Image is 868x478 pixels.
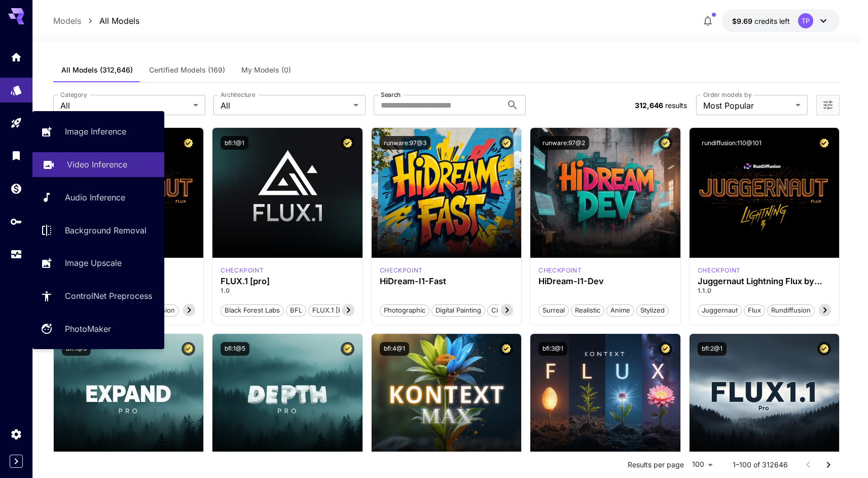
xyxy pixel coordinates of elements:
[309,305,355,316] span: FLUX.1 [pro]
[539,305,568,316] span: Surreal
[10,51,22,63] div: Home
[10,182,22,195] div: Wallet
[698,266,741,275] div: FLUX.1 D
[538,266,582,275] p: checkpoint
[688,457,716,472] div: 100
[53,15,81,27] p: Models
[698,266,741,275] p: checkpoint
[221,305,283,316] span: Black Forest Labs
[817,136,831,150] button: Certified Model – Vetted for best performance and includes a commercial license.
[381,90,401,99] label: Search
[10,215,22,228] div: API Keys
[221,136,248,150] button: bfl:1@1
[10,455,23,468] button: Expand sidebar
[10,149,22,162] div: Library
[722,9,840,32] button: $9.68949
[32,152,164,177] a: Video Inference
[10,117,22,129] div: Playground
[32,185,164,210] a: Audio Inference
[744,305,765,316] span: flux
[698,305,741,316] span: juggernaut
[698,136,766,150] button: rundiffusion:110@101
[571,305,604,316] span: Realistic
[818,455,839,475] button: Go to next page
[732,17,754,25] span: $9.69
[499,136,513,150] button: Certified Model – Vetted for best performance and includes a commercial license.
[32,119,164,144] a: Image Inference
[698,286,831,295] p: 1.1.0
[65,290,152,302] p: ControlNet Preprocess
[341,136,354,150] button: Certified Model – Vetted for best performance and includes a commercial license.
[637,305,668,316] span: Stylized
[698,342,727,356] button: bfl:2@1
[538,277,672,286] h3: HiDream-I1-Dev
[380,136,430,150] button: runware:97@3
[698,277,831,286] h3: Juggernaut Lightning Flux by RunDiffusion
[32,284,164,309] a: ControlNet Preprocess
[60,90,87,99] label: Category
[10,428,22,440] div: Settings
[538,342,567,356] button: bfl:3@1
[665,101,687,110] span: results
[703,90,751,99] label: Order models by
[798,13,813,28] div: TP
[32,251,164,276] a: Image Upscale
[65,125,126,138] p: Image Inference
[10,248,22,261] div: Usage
[221,342,249,356] button: bfl:1@5
[65,191,125,203] p: Audio Inference
[733,460,788,470] p: 1–100 of 312646
[99,15,139,27] p: All Models
[149,65,225,75] span: Certified Models (169)
[241,65,291,75] span: My Models (0)
[221,266,264,275] p: checkpoint
[380,277,513,286] h3: HiDream-I1-Fast
[286,305,306,316] span: BFL
[659,136,672,150] button: Certified Model – Vetted for best performance and includes a commercial license.
[499,342,513,356] button: Certified Model – Vetted for best performance and includes a commercial license.
[703,99,791,112] span: Most Popular
[32,317,164,342] a: PhotoMaker
[754,17,790,25] span: credits left
[432,305,485,316] span: Digital Painting
[53,15,139,27] nav: breadcrumb
[221,266,264,275] div: fluxpro
[32,218,164,243] a: Background Removal
[488,305,526,316] span: Cinematic
[380,266,423,275] div: HiDream Fast
[822,99,834,112] button: Open more filters
[65,323,111,335] p: PhotoMaker
[732,16,790,26] div: $9.68949
[628,460,684,470] p: Results per page
[65,224,147,236] p: Background Removal
[65,257,122,269] p: Image Upscale
[221,277,354,286] h3: FLUX.1 [pro]
[221,99,349,112] span: All
[221,90,255,99] label: Architecture
[659,342,672,356] button: Certified Model – Vetted for best performance and includes a commercial license.
[182,342,195,356] button: Certified Model – Vetted for best performance and includes a commercial license.
[221,286,354,295] p: 1.0
[380,342,409,356] button: bfl:4@1
[60,99,189,112] span: All
[67,158,127,170] p: Video Inference
[61,65,133,75] span: All Models (312,646)
[817,342,831,356] button: Certified Model – Vetted for best performance and includes a commercial license.
[538,136,589,150] button: runware:97@2
[10,81,22,93] div: Models
[341,342,354,356] button: Certified Model – Vetted for best performance and includes a commercial license.
[607,305,634,316] span: Anime
[538,266,582,275] div: HiDream Dev
[768,305,814,316] span: rundiffusion
[182,136,195,150] button: Certified Model – Vetted for best performance and includes a commercial license.
[380,305,429,316] span: Photographic
[635,101,663,110] span: 312,646
[380,266,423,275] p: checkpoint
